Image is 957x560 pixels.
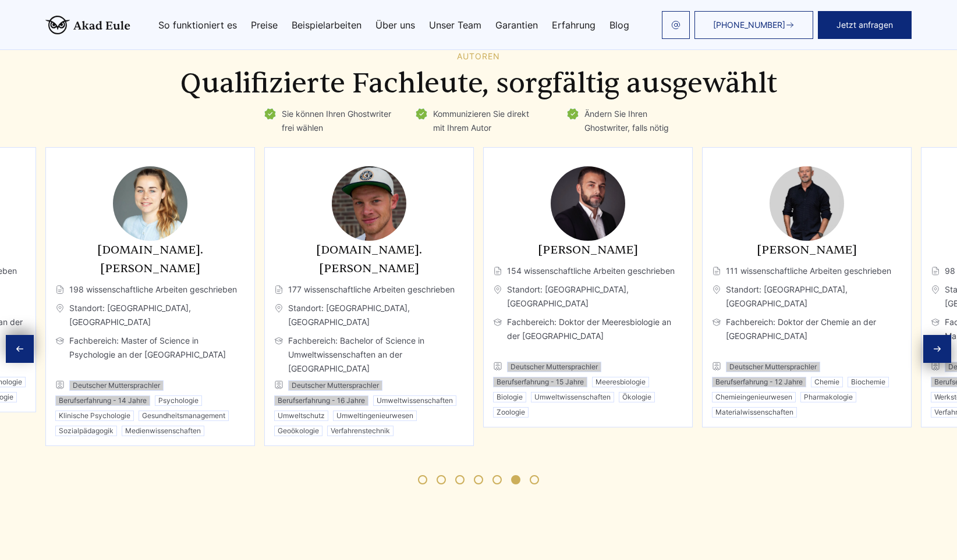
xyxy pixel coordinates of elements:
[274,241,464,278] h3: [DOMAIN_NAME]. [PERSON_NAME]
[437,475,446,484] span: Go to slide 2
[712,315,902,357] span: Fachbereich: Doktor der Chemie an der [GEOGRAPHIC_DATA]
[712,241,902,259] h3: [PERSON_NAME]
[726,362,820,372] li: Deutscher Muttersprachler
[493,377,587,387] li: Berufserfahrung - 15 Jahre
[327,426,394,436] li: Verfahrenstechnik
[848,377,889,387] li: Biochemie
[333,411,417,421] li: Umweltingenieurwesen
[619,392,655,402] li: Ökologie
[507,362,601,372] li: Deutscher Muttersprachler
[69,380,164,391] li: Deutscher Muttersprachler
[474,475,483,484] span: Go to slide 4
[531,392,614,402] li: Umweltwissenschaften
[6,335,34,363] div: Previous slide
[713,20,785,30] span: [PHONE_NUMBER]
[923,335,951,363] div: Next slide
[511,475,520,484] span: Go to slide 6
[113,166,187,241] img: M.Sc. Anna Nowak
[274,301,464,329] span: Standort: [GEOGRAPHIC_DATA], [GEOGRAPHIC_DATA]
[373,395,456,406] li: Umweltwissenschaften
[55,426,117,436] li: Sozialpädagogik
[712,283,902,311] span: Standort: [GEOGRAPHIC_DATA], [GEOGRAPHIC_DATA]
[493,283,683,311] span: Standort: [GEOGRAPHIC_DATA], [GEOGRAPHIC_DATA]
[274,395,368,406] li: Berufserfahrung - 16 Jahre
[251,20,278,30] a: Preise
[495,20,538,30] a: Garantien
[292,20,361,30] a: Beispielarbeiten
[375,20,415,30] a: Über uns
[55,283,245,297] span: 198 wissenschaftliche Arbeiten geschrieben
[429,20,481,30] a: Unser Team
[264,147,474,446] div: 7 / 11
[274,283,464,297] span: 177 wissenschaftliche Arbeiten geschrieben
[592,377,649,387] li: Meeresbiologie
[274,411,328,421] li: Umweltschutz
[55,395,150,406] li: Berufserfahrung - 14 Jahre
[712,264,902,278] span: 111 wissenschaftliche Arbeiten geschrieben
[122,426,204,436] li: Medienwissenschaften
[702,147,912,427] div: 9 / 11
[332,166,406,241] img: B.Sc. Eric Zimmermann
[139,411,229,421] li: Gesundheitsmanagement
[45,67,912,100] h2: Qualifizierte Fachleute, sorgfältig ausgewählt
[671,20,680,30] img: email
[45,16,130,34] img: logo
[493,241,683,259] h3: [PERSON_NAME]
[274,426,322,436] li: Geoökologie
[55,334,245,376] span: Fachbereich: Master of Science in Psychologie an der [GEOGRAPHIC_DATA]
[493,315,683,357] span: Fachbereich: Doktor der Meeresbiologie an der [GEOGRAPHIC_DATA]
[55,411,134,421] li: Klinische Psychologie
[530,475,539,484] span: Go to slide 7
[414,107,543,135] li: Kommunizieren Sie direkt mit Ihrem Autor
[492,475,502,484] span: Go to slide 5
[55,241,245,278] h3: [DOMAIN_NAME]. [PERSON_NAME]
[493,407,529,418] li: Zoologie
[694,11,813,39] a: [PHONE_NUMBER]
[274,334,464,376] span: Fachbereich: Bachelor of Science in Umweltwissenschaften an der [GEOGRAPHIC_DATA]
[552,20,596,30] a: Erfahrung
[455,475,465,484] span: Go to slide 3
[712,392,796,402] li: Chemieingenieurwesen
[566,107,694,135] li: Ändern Sie Ihren Ghostwriter, falls nötig
[158,20,237,30] a: So funktioniert es
[288,380,382,391] li: Deutscher Muttersprachler
[155,395,202,406] li: Psychologie
[800,392,856,402] li: Pharmakologie
[493,264,683,278] span: 154 wissenschaftliche Arbeiten geschrieben
[770,166,844,241] img: Dr. Markus Schneider
[55,301,245,329] span: Standort: [GEOGRAPHIC_DATA], [GEOGRAPHIC_DATA]
[818,11,912,39] button: Jetzt anfragen
[418,475,427,484] span: Go to slide 1
[45,52,912,61] div: Autoren
[712,407,797,418] li: Materialwissenschaften
[263,107,391,135] li: Sie können Ihren Ghostwriter frei wählen
[609,20,629,30] a: Blog
[811,377,843,387] li: Chemie
[551,166,625,241] img: Dr. Malte Kusch
[493,392,526,402] li: Biologie
[712,377,806,387] li: Berufserfahrung - 12 Jahre
[45,147,255,446] div: 6 / 11
[483,147,693,427] div: 8 / 11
